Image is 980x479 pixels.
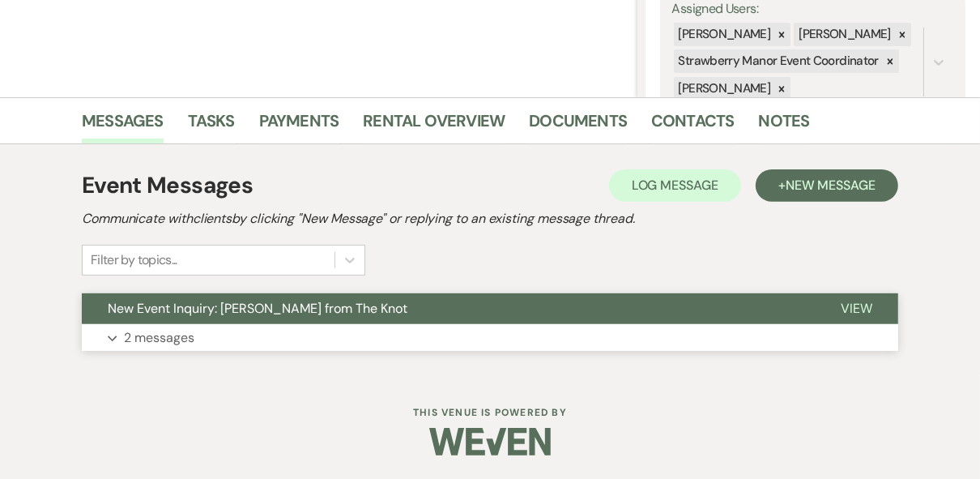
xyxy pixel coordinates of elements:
[632,177,718,194] span: Log Message
[841,300,872,317] span: View
[82,108,164,143] a: Messages
[609,169,741,202] button: Log Message
[674,49,881,73] div: Strawberry Manor Event Coordinator
[786,177,876,194] span: New Message
[124,327,194,349] p: 2 messages
[259,108,339,143] a: Payments
[429,413,551,470] img: Weven Logo
[674,77,773,101] div: [PERSON_NAME]
[651,108,735,143] a: Contacts
[82,209,898,229] h2: Communicate with clients by clicking "New Message" or replying to an existing message thread.
[91,250,177,270] div: Filter by topics...
[82,169,253,203] h1: Event Messages
[794,23,893,46] div: [PERSON_NAME]
[674,23,773,46] div: [PERSON_NAME]
[108,300,407,317] span: New Event Inquiry: [PERSON_NAME] from The Knot
[759,108,810,143] a: Notes
[756,169,898,202] button: +New Message
[815,293,898,324] button: View
[363,108,505,143] a: Rental Overview
[188,108,235,143] a: Tasks
[82,293,815,324] button: New Event Inquiry: [PERSON_NAME] from The Knot
[529,108,627,143] a: Documents
[82,324,898,352] button: 2 messages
